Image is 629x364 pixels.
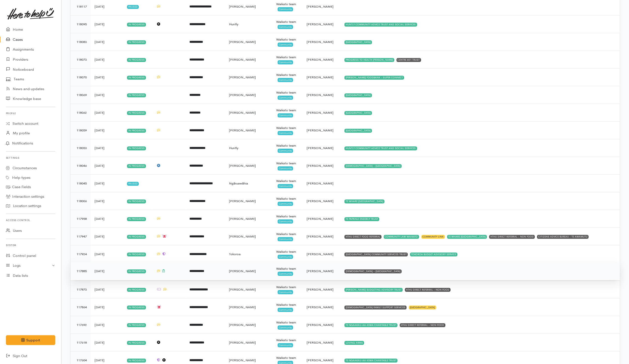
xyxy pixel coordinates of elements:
span: [PERSON_NAME] [307,146,333,150]
button: Support [6,335,55,345]
span: [PERSON_NAME] [229,199,256,203]
td: [DATE] [91,86,123,104]
span: [PERSON_NAME] [229,111,256,115]
span: Community [278,78,293,82]
span: Community [278,166,293,170]
td: [DATE] [91,122,123,139]
span: [PERSON_NAME] [229,93,256,97]
td: 117692 [71,316,91,334]
span: [PERSON_NAME] [307,287,333,292]
span: [PERSON_NAME] [229,57,256,62]
div: [GEOGRAPHIC_DATA] [409,306,436,309]
h6: System [6,242,55,249]
span: Community [278,184,293,188]
div: In progress [127,288,146,292]
span: [PERSON_NAME] [307,269,333,273]
span: Community [278,7,293,11]
div: In progress [127,23,146,27]
span: Community [278,255,293,259]
span: Community [278,237,293,241]
td: [DATE] [91,69,123,86]
span: [PERSON_NAME] [229,340,256,345]
td: 117924 [71,245,91,263]
span: [PERSON_NAME] [307,199,333,203]
h6: Profile [6,110,55,117]
div: [GEOGRAPHIC_DATA] [344,111,372,115]
span: [PERSON_NAME] [307,40,333,44]
div: Waikato team [276,19,299,24]
td: 118070 [71,69,91,86]
span: [PERSON_NAME] [307,57,333,62]
span: [PERSON_NAME] [307,358,333,362]
span: Community [278,272,293,276]
td: 117958 [71,210,91,228]
div: Waikato team [276,2,299,7]
td: 118053 [71,139,91,157]
span: [PERSON_NAME] [229,164,256,168]
td: [DATE] [91,245,123,263]
span: Community [278,149,293,153]
div: Waikato team [276,126,299,130]
td: 117947 [71,228,91,245]
td: [DATE] [91,51,123,69]
td: 118045 [71,175,91,192]
span: [PERSON_NAME] [307,234,333,238]
span: Community [278,290,293,294]
span: [PERSON_NAME] [229,4,256,9]
div: In progress [127,111,146,115]
span: [PERSON_NAME] [307,217,333,221]
div: Paused [127,5,139,9]
div: Waikato team [276,285,299,290]
div: Waikato team [276,179,299,183]
div: Waikato team [276,214,299,219]
span: [PERSON_NAME] [229,217,256,221]
td: 118062 [71,104,91,122]
span: [PERSON_NAME] [307,340,333,345]
span: [PERSON_NAME] [307,93,333,97]
div: COMMUNITY LAW WAIKATO [384,235,419,239]
span: [PERSON_NAME] [229,358,256,362]
span: [PERSON_NAME] [307,4,333,9]
div: Waikato team [276,55,299,60]
span: [PERSON_NAME] [229,269,256,273]
div: Waikato team [276,232,299,237]
td: [DATE] [91,228,123,245]
div: TE NGAAKAU-AA-KIWA CHARITABLE TRUST [344,323,398,327]
div: TE WHARE [GEOGRAPHIC_DATA] [344,199,385,203]
div: In progress [127,323,146,327]
td: 118046 [71,157,91,175]
td: [DATE] [91,104,123,122]
div: In progress [127,341,146,345]
div: [GEOGRAPHIC_DATA] [344,129,372,133]
div: HTHU DIRECT REFERRAL - NON FOOD [489,235,535,239]
span: [PERSON_NAME] [307,22,333,26]
span: [PERSON_NAME] [307,75,333,79]
div: Waikato team [276,161,299,166]
span: [PERSON_NAME] [229,234,256,238]
div: In progress [127,40,146,44]
td: [DATE] [91,139,123,157]
div: In progress [127,217,146,221]
td: [DATE] [91,15,123,33]
td: [DATE] [91,334,123,351]
span: [PERSON_NAME] [229,287,256,292]
td: 117864 [71,298,91,316]
span: [PERSON_NAME] [307,111,333,115]
td: [DATE] [91,33,123,51]
div: [PERSON_NAME] BUDGETING ADVISORY TRUST [344,288,403,292]
div: HTHU DIRECT REFERRAL - NON FOOD [400,323,445,327]
div: In progress [127,235,146,239]
span: Community [278,131,293,135]
td: 117885 [71,262,91,280]
td: [DATE] [91,298,123,316]
td: 118095 [71,15,91,33]
span: [PERSON_NAME] [307,181,333,185]
span: [PERSON_NAME] [307,128,333,132]
td: 117618 [71,334,91,351]
span: Huntly [229,22,238,26]
span: Community [278,325,293,329]
span: [PERSON_NAME] [229,305,256,309]
div: Waikato team [276,338,299,343]
span: Community [278,113,293,117]
div: PROGRESS TO HEALTH [PERSON_NAME] [344,58,394,62]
